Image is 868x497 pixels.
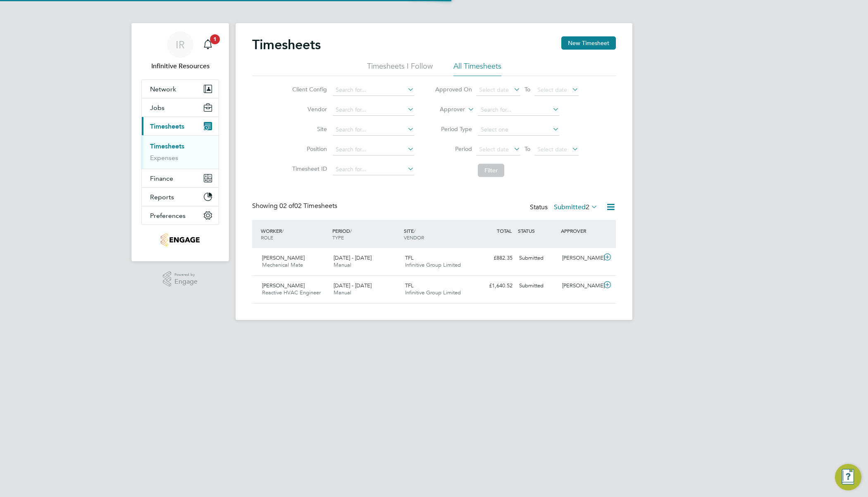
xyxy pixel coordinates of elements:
span: IR [176,39,185,50]
span: 2 [586,203,589,211]
div: Showing [252,202,339,210]
input: Search for... [333,164,414,175]
button: Timesheets [142,117,219,135]
nav: Main navigation [131,23,229,261]
span: Infinitive Resources [141,61,219,71]
a: Expenses [150,154,178,162]
span: VENDOR [404,234,424,241]
span: 1 [210,34,220,44]
div: £882.35 [473,251,516,265]
div: Timesheets [142,135,219,169]
span: Infinitive Group Limited [405,261,461,268]
span: Select date [479,146,509,153]
span: Powered by [174,271,198,278]
li: Timesheets I Follow [367,61,433,76]
span: Infinitive Group Limited [405,289,461,296]
span: / [414,227,415,234]
button: Engage Resource Center [835,464,861,490]
div: WORKER [259,223,330,245]
span: Network [150,85,176,93]
span: TOTAL [497,227,512,234]
span: TFL [405,282,414,289]
label: Client Config [290,86,327,93]
span: / [350,227,352,234]
div: Submitted [516,279,559,293]
button: Preferences [142,206,219,225]
span: ROLE [261,234,273,241]
label: Position [290,145,327,153]
span: 02 Timesheets [279,202,337,210]
label: Vendor [290,105,327,113]
span: Finance [150,174,173,182]
span: [PERSON_NAME] [262,282,305,289]
button: New Timesheet [561,36,616,50]
span: Reports [150,193,174,201]
button: Network [142,80,219,98]
span: TYPE [332,234,344,241]
a: IRInfinitive Resources [141,31,219,71]
a: Powered byEngage [163,271,198,287]
input: Select one [478,124,559,136]
input: Search for... [333,104,414,116]
label: Timesheet ID [290,165,327,172]
a: 1 [200,31,216,58]
div: APPROVER [559,223,602,238]
span: Manual [334,289,351,296]
div: [PERSON_NAME] [559,251,602,265]
label: Period Type [435,125,472,133]
input: Search for... [333,124,414,136]
div: STATUS [516,223,559,238]
span: Engage [174,278,198,285]
span: Reactive HVAC Engineer [262,289,321,296]
input: Search for... [333,144,414,155]
div: £1,640.52 [473,279,516,293]
span: Preferences [150,212,186,220]
span: Jobs [150,104,165,112]
div: Status [530,202,599,213]
div: Submitted [516,251,559,265]
span: To [522,143,533,154]
span: Select date [479,86,509,93]
li: All Timesheets [453,61,501,76]
span: [PERSON_NAME] [262,254,305,261]
a: Timesheets [150,142,184,150]
span: Mechanical Mate [262,261,303,268]
span: [DATE] - [DATE] [334,282,372,289]
button: Jobs [142,98,219,117]
span: Select date [537,146,567,153]
label: Submitted [554,203,598,211]
h2: Timesheets [252,36,321,53]
label: Approver [428,105,465,114]
span: Manual [334,261,351,268]
div: SITE [402,223,473,245]
span: [DATE] - [DATE] [334,254,372,261]
span: 02 of [279,202,294,210]
input: Search for... [333,84,414,96]
button: Filter [478,164,504,177]
label: Site [290,125,327,133]
label: Approved On [435,86,472,93]
span: TFL [405,254,414,261]
span: Timesheets [150,122,184,130]
a: Go to home page [141,233,219,246]
img: infinitivegroup-logo-retina.png [161,233,199,246]
div: [PERSON_NAME] [559,279,602,293]
span: Select date [537,86,567,93]
span: / [282,227,284,234]
button: Reports [142,188,219,206]
input: Search for... [478,104,559,116]
span: To [522,84,533,95]
button: Finance [142,169,219,187]
label: Period [435,145,472,153]
div: PERIOD [330,223,402,245]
